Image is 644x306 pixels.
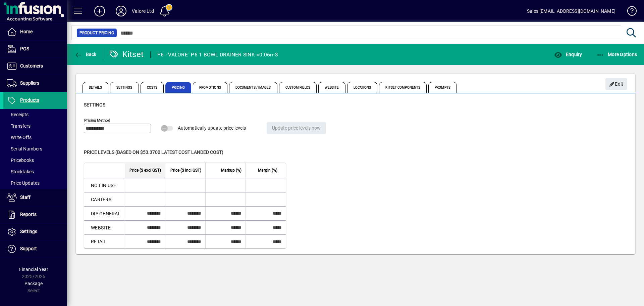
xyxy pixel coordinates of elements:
[609,79,624,90] span: Edit
[20,229,37,234] span: Settings
[20,246,37,251] span: Support
[178,125,246,131] span: Automatically update price levels
[7,112,29,117] span: Receipts
[20,46,29,51] span: POS
[74,52,97,57] span: Back
[83,82,108,93] span: Details
[20,80,39,86] span: Suppliers
[84,220,125,234] td: WEBSITE
[129,167,161,174] span: Price ($ excl GST)
[3,143,67,155] a: Serial Numbers
[84,234,125,248] td: RETAIL
[3,58,67,75] a: Customers
[3,189,67,206] a: Staff
[3,206,67,223] a: Reports
[3,109,67,120] a: Receipts
[19,267,48,272] span: Financial Year
[79,30,114,36] span: Product Pricing
[595,48,639,60] button: More Options
[3,120,67,132] a: Transfers
[67,48,104,60] app-page-header-button: Back
[347,82,378,93] span: Locations
[20,29,33,34] span: Home
[318,82,345,93] span: Website
[279,82,317,93] span: Custom Fields
[3,155,67,166] a: Pricebooks
[3,166,67,177] a: Stocktakes
[84,102,105,107] span: Settings
[3,24,67,40] a: Home
[267,122,326,134] button: Update price levels now
[7,180,40,186] span: Price Updates
[20,63,43,69] span: Customers
[428,82,457,93] span: Prompts
[165,82,191,93] span: Pricing
[3,132,67,143] a: Write Offs
[84,192,125,206] td: CARTERS
[157,49,278,60] div: P6 - VALORE` P6 1 BOWL DRAINER SINK =0.06m3
[221,167,241,174] span: Markup (%)
[258,167,277,174] span: Margin (%)
[3,223,67,240] a: Settings
[7,169,34,174] span: Stocktakes
[7,146,42,151] span: Serial Numbers
[554,52,582,57] span: Enquiry
[7,123,31,129] span: Transfers
[3,41,67,57] a: POS
[7,135,32,140] span: Write Offs
[84,149,223,155] span: Price levels (based on $53.3700 Latest cost landed cost)
[622,1,636,23] a: Knowledge Base
[84,118,110,123] mat-label: Pricing method
[20,97,39,103] span: Products
[193,82,227,93] span: Promotions
[20,194,31,200] span: Staff
[72,48,98,60] button: Back
[379,82,427,93] span: Kitset Components
[20,212,37,217] span: Reports
[272,123,321,134] span: Update price levels now
[552,48,584,60] button: Enquiry
[84,178,125,192] td: NOT IN USE
[84,206,125,220] td: DIY GENERAL
[229,82,277,93] span: Documents / Images
[170,167,201,174] span: Price ($ incl GST)
[596,52,637,57] span: More Options
[110,5,132,17] button: Profile
[24,281,43,286] span: Package
[110,82,139,93] span: Settings
[3,177,67,189] a: Price Updates
[132,6,154,16] div: Valore Ltd
[109,49,144,60] div: Kitset
[89,5,110,17] button: Add
[7,158,34,163] span: Pricebooks
[3,241,67,257] a: Support
[527,6,615,16] div: Sales [EMAIL_ADDRESS][DOMAIN_NAME]
[141,82,164,93] span: Costs
[3,75,67,92] a: Suppliers
[605,78,627,90] button: Edit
